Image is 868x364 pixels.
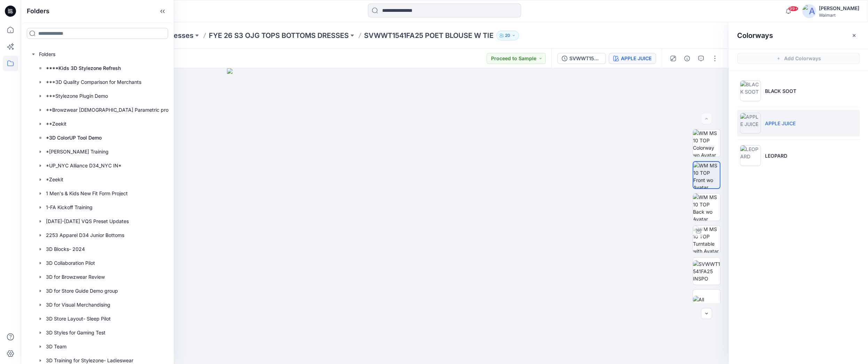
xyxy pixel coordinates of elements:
[681,53,693,64] button: Details
[693,225,720,253] img: WM MS 10 TOP Turntable with Avatar
[765,87,796,95] p: BLACK SOOT
[802,4,816,18] img: avatar
[693,129,720,157] img: WM MS 10 TOP Colorway wo Avatar
[740,80,761,101] img: BLACK SOOT
[557,53,606,64] button: SVWWT1541FA25 POET BLOUSE W TIE
[621,55,652,62] div: APPLE JUICE
[740,113,761,134] img: APPLE JUICE
[496,31,519,40] button: 20
[569,55,601,62] div: SVWWT1541FA25 POET BLOUSE W TIE
[693,296,720,310] img: All colorways
[693,162,720,188] img: WM MS 10 TOP Front wo Avatar
[227,68,523,364] img: eyJhbGciOiJIUzI1NiIsImtpZCI6IjAiLCJzbHQiOiJzZXMiLCJ0eXAiOiJKV1QifQ.eyJkYXRhIjp7InR5cGUiOiJzdG9yYW...
[46,64,121,72] p: ****Kids 3D Stylezone Refresh
[693,193,720,221] img: WM MS 10 TOP Back wo Avatar
[693,260,720,282] img: SVWWT1541FA25 INSPO
[737,31,773,40] h2: Colorways
[364,31,494,40] p: SVWWT1541FA25 POET BLOUSE W TIE
[819,4,859,13] div: [PERSON_NAME]
[765,120,796,127] p: APPLE JUICE
[609,53,656,64] button: APPLE JUICE
[209,31,349,40] a: FYE 26 S3 OJG TOPS BOTTOMS DRESSES
[765,152,787,159] p: LEOPARD
[819,13,859,18] div: Walmart
[505,32,510,39] p: 20
[788,6,798,11] span: 99+
[740,145,761,166] img: LEOPARD
[46,134,102,142] p: *3D ColorUP Tool Demo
